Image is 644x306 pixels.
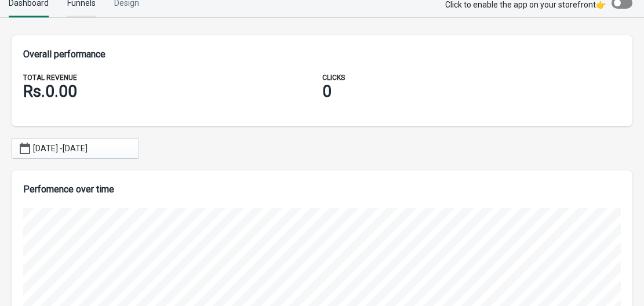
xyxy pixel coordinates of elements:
div: Clicks [322,73,348,82]
div: Total revenue [23,73,78,82]
div: 0 [322,82,621,101]
div: [DATE] - [DATE] [33,141,134,155]
div: Overall performance [23,47,621,61]
div: Rs.0.00 [23,82,322,101]
div: Perfomence over time [23,182,621,196]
